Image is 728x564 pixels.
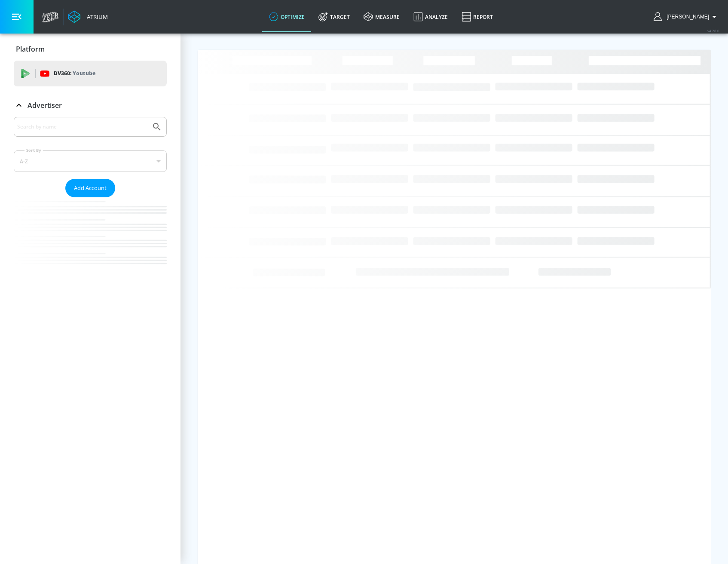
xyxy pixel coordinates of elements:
[357,1,407,32] a: measure
[16,44,45,54] p: Platform
[663,14,709,20] span: login as: alex.luka@zefr.com
[262,1,312,32] a: optimize
[73,69,95,78] p: Youtube
[14,37,167,61] div: Platform
[65,179,115,197] button: Add Account
[83,13,108,21] div: Atrium
[24,147,43,153] label: Sort By
[14,117,167,281] div: Advertiser
[68,10,108,23] a: Atrium
[14,61,167,86] div: DV360: Youtube
[14,197,167,281] nav: list of Advertiser
[654,12,719,22] button: [PERSON_NAME]
[312,1,357,32] a: Target
[14,93,167,117] div: Advertiser
[28,101,62,110] p: Advertiser
[54,69,95,78] p: DV360:
[74,183,107,193] span: Add Account
[17,121,147,132] input: Search by name
[455,1,500,32] a: Report
[407,1,455,32] a: Analyze
[707,28,719,33] span: v 4.28.0
[14,150,167,172] div: A-Z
